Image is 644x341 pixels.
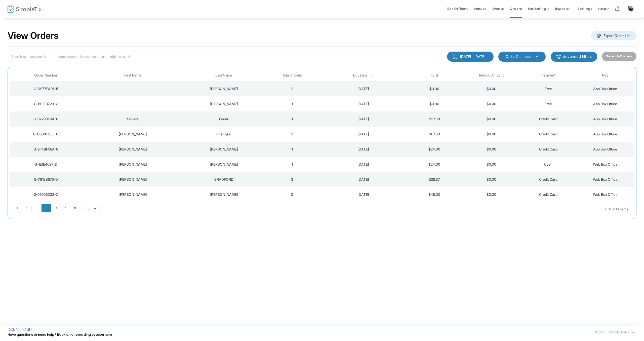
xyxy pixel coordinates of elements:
div: DENISE [83,192,183,197]
div: Phengsiri [185,132,262,137]
div: 9/19/2025 [322,86,405,91]
td: $0.00 [463,81,520,96]
td: $0.00 [463,127,520,142]
span: Credit Card [539,192,557,197]
div: Order [185,117,262,122]
td: 2 [264,187,320,202]
img: monthly [453,54,458,59]
span: Box Office [447,6,468,11]
div: [DATE] - [DATE] [460,54,485,59]
div: Jessica [83,132,183,137]
input: Search by name, email, phone, order number, ip address, or last 4 digits of card [8,52,442,62]
td: $67.00 [406,127,463,142]
span: App Box Office [593,102,617,106]
td: $24.00 [406,157,463,172]
span: Free [545,87,552,91]
span: App Box Office [593,117,617,121]
a: Have questions or need help? Book an onboarding session here [8,332,112,337]
div: 9/19/2025 [322,101,405,106]
span: Go to the last page [70,204,80,212]
div: SCHWARTZ [185,192,262,197]
td: $0.00 [406,81,463,96]
h2: View Orders [8,30,59,41]
td: 1 [264,142,320,157]
span: Credit Card [539,147,557,151]
td: $0.00 [463,96,520,111]
span: Venues [474,2,486,15]
div: Frances [83,147,183,152]
span: Settings [577,2,592,15]
span: Go to the last page [73,206,77,210]
button: Select [92,204,99,214]
span: Page 2 [42,204,51,212]
span: © 2025 [DOMAIN_NAME] Inc. [595,330,636,334]
div: G-BF1EB723-2 [12,101,80,106]
kendo-pager-info: 1 - 8 of 19 items [151,204,628,214]
span: Last Name [215,73,232,78]
div: Square [83,117,183,122]
span: Go to the next page [63,206,67,210]
div: G-781BB675-D [12,177,80,182]
span: Payment [541,73,555,78]
span: Orders [510,2,522,15]
span: 8 [88,207,90,212]
div: G-98902233-C [12,192,80,197]
span: Web Box Office [593,162,618,166]
img: filter [556,54,561,59]
div: 9/19/2025 [322,192,405,197]
div: BRADFORD [185,177,262,182]
span: Credit Card [539,132,557,136]
td: 1 [264,157,320,172]
span: Page 3 [51,204,61,212]
td: $48.00 [406,187,463,202]
th: Total Tickets [264,69,320,81]
div: Mejias [185,147,262,152]
td: $24.00 [406,142,463,157]
div: G-D977FA95-5 [12,86,80,91]
span: Reports [555,6,571,11]
div: G-1E1E4697-D [12,162,80,167]
button: [DATE] - [DATE] [447,52,494,62]
th: Refund Amount [463,69,520,81]
td: $0.00 [463,157,520,172]
span: First Name [124,73,141,78]
td: $27.00 [406,111,463,127]
span: Page 1 [31,204,42,212]
div: WIKE [185,101,262,106]
span: Order Number [34,73,57,78]
span: App Box Office [593,132,617,136]
td: 3 [264,127,320,142]
td: $0.00 [406,96,463,111]
td: 3 [264,172,320,187]
th: Total [406,69,463,81]
td: 1 [264,111,320,127]
button: Select [533,54,540,59]
span: Web Box Office [593,192,618,197]
span: Cash [544,162,552,166]
span: Web Box Office [593,177,618,181]
td: $0.00 [463,142,520,157]
div: CRASE [185,86,262,91]
div: 9/19/2025 [322,132,405,137]
div: Data table [10,69,634,202]
div: 9/19/2025 [322,162,405,167]
div: 9/19/2025 [322,117,405,122]
td: 2 [264,81,320,96]
div: 9/19/2025 [322,147,405,152]
div: G-62290E0A-6 [12,117,80,122]
td: $0.00 [463,111,520,127]
span: Help [598,6,609,11]
div: G-9F4BF56A-8 [12,147,80,152]
div: TYLER [83,177,183,182]
m-button: Export Order List [591,31,636,40]
span: Order Complete [506,54,531,59]
m-button: Advanced filters [551,52,597,62]
span: Buy Date [353,73,368,78]
span: PoS [602,73,609,78]
span: Events [492,2,504,15]
span: Credit Card [539,117,557,121]
td: $0.00 [463,172,520,187]
td: $28.37 [406,172,463,187]
div: PAM [83,162,183,167]
div: OLIVER [185,162,262,167]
